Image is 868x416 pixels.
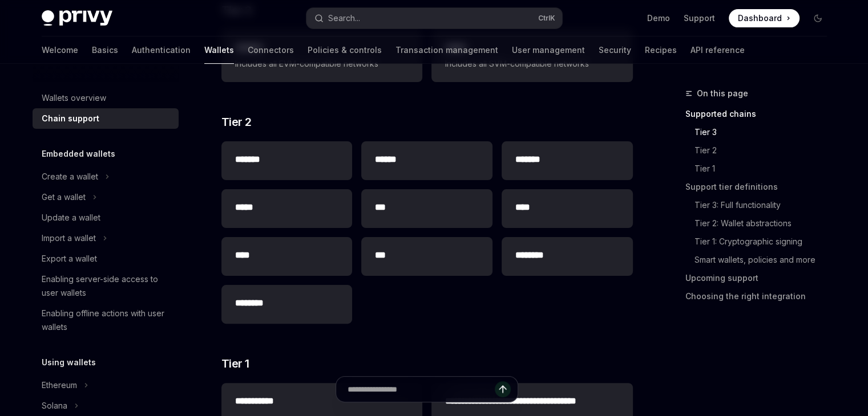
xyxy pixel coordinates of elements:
button: Toggle dark mode [809,9,827,27]
a: Choosing the right integration [685,287,836,305]
a: Wallets overview [33,88,179,108]
div: Create a wallet [42,170,98,183]
button: Toggle Import a wallet section [33,228,179,248]
a: User management [512,36,585,64]
a: Recipes [645,36,677,64]
a: Tier 1 [685,160,836,178]
a: API reference [691,36,745,64]
a: Tier 3 [685,123,836,141]
a: Enabling offline actions with user wallets [33,303,179,337]
span: Tier 1 [221,356,249,372]
a: Welcome [42,36,78,64]
a: Tier 2 [685,141,836,160]
span: Dashboard [738,13,782,24]
div: Solana [42,399,67,413]
a: Policies & controls [308,36,382,64]
div: Enabling server-side access to user wallets [42,272,172,300]
a: Security [599,36,631,64]
a: Upcoming support [685,269,836,287]
input: Ask a question... [348,377,495,402]
button: Toggle Get a wallet section [33,187,179,207]
a: Update a wallet [33,207,179,228]
button: Toggle Create a wallet section [33,166,179,187]
div: Ethereum [42,378,77,392]
a: Support tier definitions [685,178,836,196]
div: Wallets overview [42,91,106,105]
div: Export a wallet [42,252,97,266]
a: Authentication [132,36,191,64]
div: Chain support [42,112,99,125]
a: Enabling server-side access to user wallets [33,269,179,303]
div: Update a wallet [42,211,100,225]
a: Demo [647,13,670,24]
a: Connectors [248,36,294,64]
a: Transaction management [395,36,498,64]
img: dark logo [42,10,112,26]
a: Export a wallet [33,248,179,269]
div: Enabling offline actions with user wallets [42,307,172,334]
span: Tier 2 [221,114,252,130]
a: Tier 2: Wallet abstractions [685,214,836,233]
button: Open search [306,8,562,28]
a: Basics [92,36,118,64]
button: Toggle Ethereum section [33,375,179,395]
span: Ctrl K [538,14,555,23]
div: Search... [328,11,360,25]
button: Toggle Solana section [33,395,179,416]
a: Dashboard [729,9,800,27]
button: Send message [495,381,511,397]
h5: Using wallets [42,356,96,369]
a: Chain support [33,108,179,129]
a: Tier 3: Full functionality [685,196,836,214]
a: Wallets [204,36,234,64]
div: Import a wallet [42,231,96,245]
h5: Embedded wallets [42,147,115,161]
a: Support [684,13,715,24]
div: Get a wallet [42,190,86,204]
span: Includes all EVM-compatible networks [235,57,409,71]
a: Smart wallets, policies and more [685,251,836,269]
span: Includes all SVM-compatible networks [445,57,619,71]
span: On this page [697,87,748,100]
a: Tier 1: Cryptographic signing [685,233,836,251]
a: Supported chains [685,105,836,123]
